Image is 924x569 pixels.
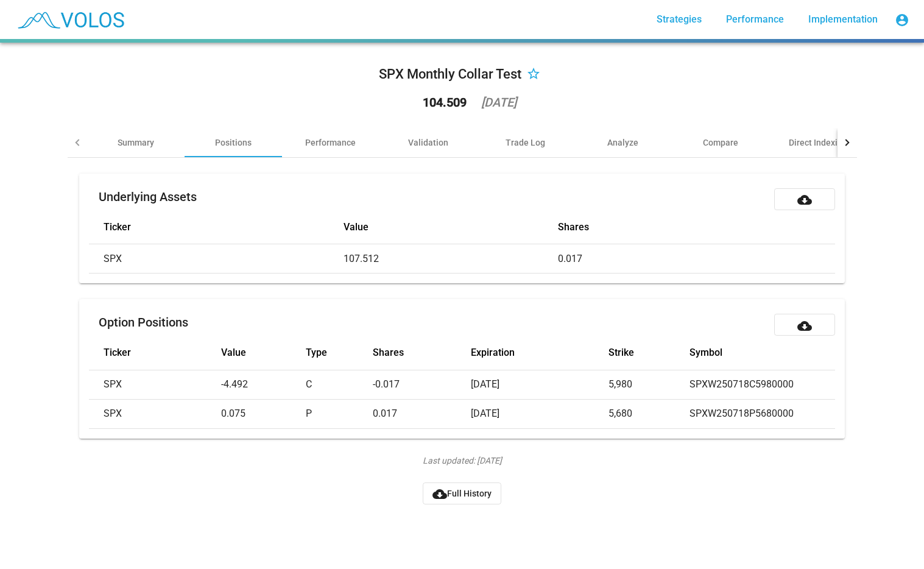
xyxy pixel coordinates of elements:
[703,136,738,149] div: Compare
[379,65,521,84] div: SPX Monthly Collar Test
[305,136,356,149] div: Performance
[344,210,558,244] th: Value
[10,4,130,35] img: blue_transparent.png
[647,9,711,30] a: Strategies
[221,370,306,399] td: -4.492
[526,68,541,82] mat-icon: star_border
[89,336,221,370] th: Ticker
[726,13,784,25] span: Performance
[558,244,835,274] td: 0.017
[373,399,471,428] td: 0.017
[408,136,448,149] div: Validation
[89,399,221,428] td: SPX
[789,136,847,149] div: Direct Indexing
[432,487,447,501] mat-icon: cloud_download
[608,399,689,428] td: 5,680
[89,370,221,399] td: SPX
[118,136,154,149] div: Summary
[306,336,373,370] th: Type
[797,319,812,333] mat-icon: cloud_download
[373,370,471,399] td: -0.017
[558,210,835,244] th: Shares
[797,193,812,207] mat-icon: cloud_download
[481,96,517,108] div: [DATE]
[89,244,344,274] td: SPX
[657,13,702,25] span: Strategies
[423,96,467,108] div: 104.509
[99,191,197,203] mat-card-title: Underlying Assets
[432,489,492,498] span: Full History
[471,399,609,428] td: [DATE]
[306,399,373,428] td: P
[215,136,252,149] div: Positions
[608,336,689,370] th: Strike
[506,136,545,149] div: Trade Log
[344,244,558,274] td: 107.512
[716,9,794,30] a: Performance
[423,454,502,467] i: Last updated: [DATE]
[373,336,471,370] th: Shares
[99,316,188,328] mat-card-title: Option Positions
[471,336,609,370] th: Expiration
[895,13,909,27] mat-icon: account_circle
[808,13,878,25] span: Implementation
[799,9,887,30] a: Implementation
[306,370,373,399] td: C
[89,210,344,244] th: Ticker
[607,136,638,149] div: Analyze
[221,399,306,428] td: 0.075
[221,336,306,370] th: Value
[471,370,609,399] td: [DATE]
[423,482,501,504] button: Full History
[608,370,689,399] td: 5,980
